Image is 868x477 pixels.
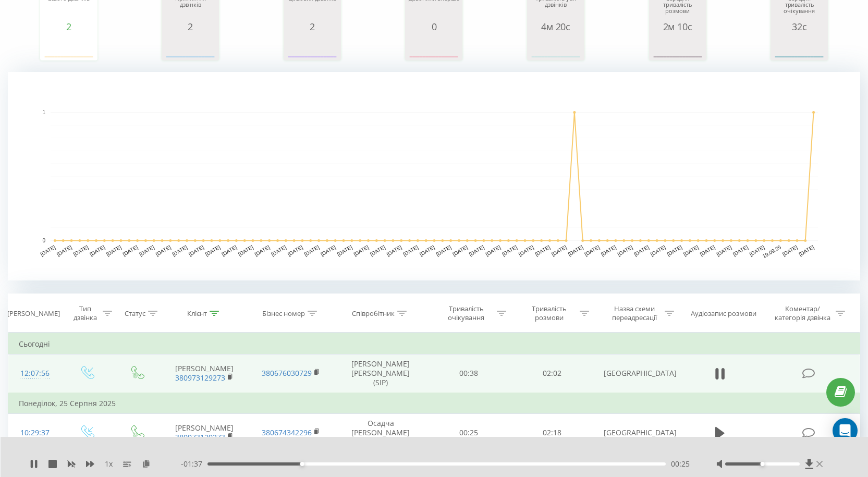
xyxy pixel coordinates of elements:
text: [DATE] [270,244,287,257]
text: [DATE] [715,244,732,257]
text: [DATE] [534,244,551,257]
text: [DATE] [303,244,321,257]
svg: A chart. [43,32,95,63]
text: [DATE] [155,244,172,257]
td: [GEOGRAPHIC_DATA] [593,354,680,393]
div: Назва схеми переадресації [606,304,662,322]
div: 2 [43,21,95,32]
td: Осадча [PERSON_NAME] (SIP) [334,413,427,452]
div: Аудіозапис розмови [691,309,756,318]
div: Accessibility label [760,462,764,466]
text: [DATE] [138,244,155,257]
div: Співробітник [352,309,395,318]
svg: A chart. [530,32,582,63]
text: [DATE] [402,244,419,257]
svg: A chart. [652,32,704,63]
td: [PERSON_NAME] [161,354,248,393]
text: [DATE] [287,244,304,257]
text: [DATE] [171,244,188,257]
text: [DATE] [352,244,370,257]
div: 10:29:37 [19,423,51,443]
div: Бізнес номер [262,309,305,318]
div: [PERSON_NAME] [7,309,60,318]
div: 2м 10с [652,21,704,32]
div: 2 [164,21,216,32]
text: 0 [42,238,45,243]
td: 00:38 [427,354,510,393]
text: [DATE] [583,244,601,257]
text: [DATE] [551,244,568,257]
span: 00:25 [671,459,690,469]
text: [DATE] [336,244,353,257]
a: 380676030729 [262,368,312,378]
text: [DATE] [320,244,337,257]
text: [DATE] [419,244,436,257]
text: [DATE] [451,244,469,257]
div: Тип дзвінка [70,304,100,322]
text: [DATE] [468,244,485,257]
span: 1 x [105,459,113,469]
svg: A chart. [164,32,216,63]
a: 380674342296 [262,427,312,437]
text: [DATE] [567,244,584,257]
td: Сьогодні [8,334,860,354]
text: [DATE] [617,244,634,257]
td: [PERSON_NAME] [161,413,248,452]
text: [DATE] [798,244,815,257]
svg: A chart. [408,32,460,63]
text: [DATE] [105,244,123,257]
div: Коментар/категорія дзвінка [772,304,833,322]
div: 12:07:56 [19,363,51,384]
text: [DATE] [699,244,716,257]
text: [DATE] [732,244,749,257]
span: - 01:37 [181,459,207,469]
svg: A chart. [286,32,338,63]
a: 380973129273 [175,432,225,442]
text: [DATE] [518,244,535,257]
text: [DATE] [501,244,518,257]
td: 02:02 [510,354,594,393]
div: 2 [286,21,338,32]
text: 19.09.25 [762,244,783,259]
div: 32с [773,21,825,32]
text: 1 [42,109,45,115]
div: Статус [125,309,145,318]
text: [DATE] [485,244,502,257]
td: [GEOGRAPHIC_DATA] [593,413,680,452]
text: [DATE] [221,244,238,257]
svg: A chart. [8,72,860,280]
div: Open Intercom Messenger [833,418,858,443]
div: Тривалість очікування [438,304,494,322]
text: [DATE] [56,244,73,257]
text: [DATE] [600,244,617,257]
text: [DATE] [237,244,254,257]
text: [DATE] [72,244,90,257]
text: [DATE] [39,244,56,257]
text: [DATE] [666,244,683,257]
div: Accessibility label [300,462,304,466]
text: [DATE] [781,244,799,257]
div: 4м 20с [530,21,582,32]
svg: A chart. [773,32,825,63]
text: [DATE] [749,244,766,257]
a: 380973129273 [175,373,225,383]
td: Понеділок, 25 Серпня 2025 [8,393,860,414]
td: [PERSON_NAME] [PERSON_NAME] (SIP) [334,354,427,393]
text: [DATE] [204,244,222,257]
td: 00:25 [427,413,510,452]
div: Клієнт [187,309,207,318]
text: [DATE] [386,244,403,257]
text: [DATE] [188,244,205,257]
text: [DATE] [650,244,667,257]
div: 0 [408,21,460,32]
td: 02:18 [510,413,594,452]
text: [DATE] [89,244,106,257]
text: [DATE] [682,244,700,257]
